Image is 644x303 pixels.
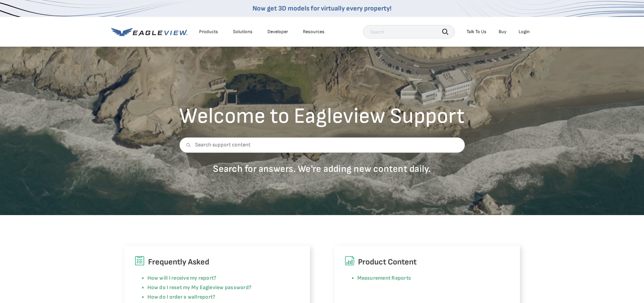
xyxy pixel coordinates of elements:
div: Products [199,29,218,35]
a: How do I order a wall [147,294,197,300]
a: How do I reset my My Eagleview password? [147,284,252,291]
a: Developer [267,29,288,35]
h2: Welcome to Eagleview Support [179,106,465,127]
a: report [197,294,213,300]
h6: Product Content [344,256,510,269]
div: Resources [303,29,325,35]
div: Solutions [233,29,253,35]
h6: Frequently Asked [135,256,300,269]
a: How will I receive my report? [147,275,217,281]
a: Now get 3D models for virtually every property! [253,4,391,13]
input: Search [363,25,455,39]
input: Search support content [179,137,465,153]
div: Login [519,29,530,35]
a: Measurement Reports [357,275,411,281]
p: Search for answers. We're adding new content daily. [179,163,465,175]
a: Buy [499,29,506,35]
a: ? [213,294,215,300]
div: Talk To Us [467,29,486,35]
